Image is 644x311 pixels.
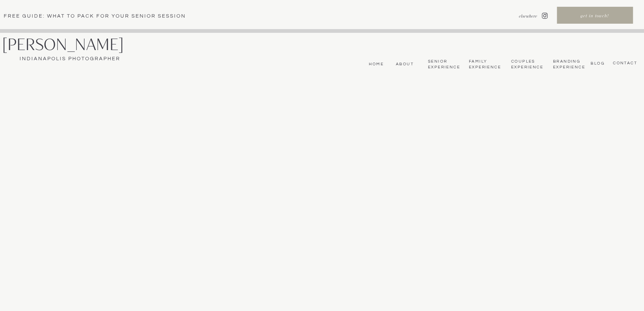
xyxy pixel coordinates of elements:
[611,61,637,66] a: CONTACT
[589,61,605,66] a: bLog
[557,13,632,20] a: get in touch!
[428,59,459,70] a: Senior Experience
[2,36,144,53] a: [PERSON_NAME]
[4,13,197,19] a: Free Guide: What To pack for your senior session
[502,13,537,19] nav: elsewhere
[469,59,500,70] a: Family Experience
[393,62,414,67] a: About
[2,55,138,63] a: Indianapolis Photographer
[511,59,543,70] a: Couples Experience
[553,59,584,70] a: BrandingExperience
[367,62,384,67] a: Home
[553,59,584,70] nav: Branding Experience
